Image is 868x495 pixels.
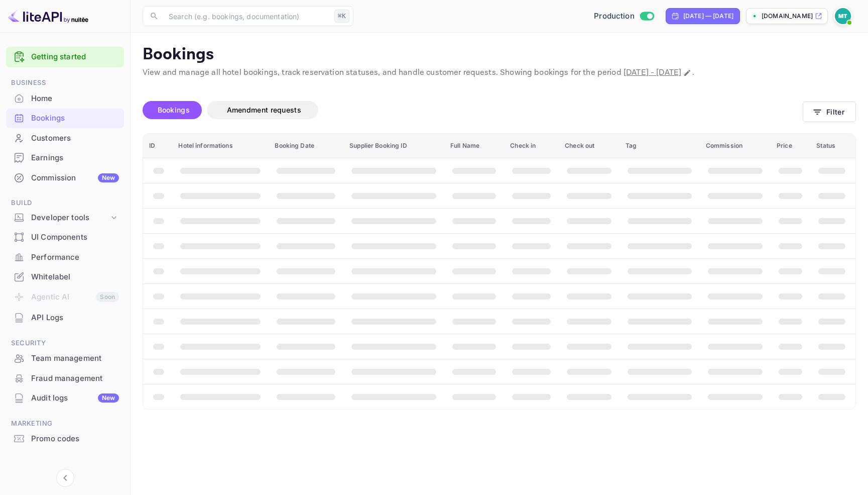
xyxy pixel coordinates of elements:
[6,228,124,247] div: UI Components
[6,267,124,287] div: Whitelabel
[31,51,119,63] a: Getting started
[6,267,124,286] a: Whitelabel
[810,134,855,158] th: Status
[6,129,124,148] div: Customers
[682,68,692,78] button: Change date range
[98,393,119,403] div: New
[31,433,119,445] div: Promo codes
[56,469,74,487] button: Collapse navigation
[6,109,124,128] div: Bookings
[619,134,700,158] th: Tag
[172,134,269,158] th: Hotel informations
[6,248,124,266] a: Performance
[594,11,635,22] span: Production
[803,102,856,122] button: Filter
[6,168,124,188] div: CommissionNew
[6,349,124,368] div: Team management
[31,353,119,364] div: Team management
[6,429,124,448] a: Promo codes
[163,6,330,26] input: Search (e.g. bookings, documentation)
[6,209,124,227] div: Developer tools
[31,212,109,224] div: Developer tools
[6,77,124,88] span: Business
[6,89,124,108] a: Home
[31,133,119,144] div: Customers
[6,308,124,328] div: API Logs
[6,197,124,209] span: Build
[559,134,619,158] th: Check out
[6,89,124,109] div: Home
[6,369,124,388] div: Fraud management
[269,134,343,158] th: Booking Date
[31,232,119,243] div: UI Components
[6,228,124,246] a: UI Components
[6,349,124,367] a: Team management
[8,8,88,24] img: LiteAPI logo
[143,67,856,79] p: View and manage all hotel bookings, track reservation statuses, and handle customer requests. Sho...
[624,67,681,78] span: [DATE] - [DATE]
[31,373,119,384] div: Fraud management
[771,134,810,158] th: Price
[31,271,119,283] div: Whitelabel
[444,134,504,158] th: Full Name
[343,134,444,158] th: Supplier Booking ID
[6,388,124,408] div: Audit logsNew
[6,369,124,387] a: Fraud management
[6,109,124,127] a: Bookings
[6,418,124,429] span: Marketing
[143,134,855,409] table: booking table
[31,113,119,124] div: Bookings
[6,429,124,449] div: Promo codes
[31,152,119,164] div: Earnings
[31,172,119,184] div: Commission
[6,148,124,167] a: Earnings
[143,101,803,119] div: account-settings tabs
[6,338,124,349] span: Security
[31,312,119,324] div: API Logs
[227,106,301,114] span: Amendment requests
[6,47,124,67] div: Getting started
[31,93,119,105] div: Home
[6,308,124,327] a: API Logs
[31,252,119,263] div: Performance
[98,173,119,182] div: New
[334,10,349,23] div: ⌘K
[700,134,771,158] th: Commission
[31,392,119,404] div: Audit logs
[590,11,658,22] div: Switch to Sandbox mode
[683,12,733,21] div: [DATE] — [DATE]
[6,148,124,168] div: Earnings
[143,45,856,65] p: Bookings
[835,8,851,24] img: Marcin Teodoru
[762,12,813,21] p: [DOMAIN_NAME]
[6,168,124,187] a: CommissionNew
[6,129,124,147] a: Customers
[6,248,124,267] div: Performance
[143,134,172,158] th: ID
[158,106,190,114] span: Bookings
[504,134,559,158] th: Check in
[6,388,124,407] a: Audit logsNew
